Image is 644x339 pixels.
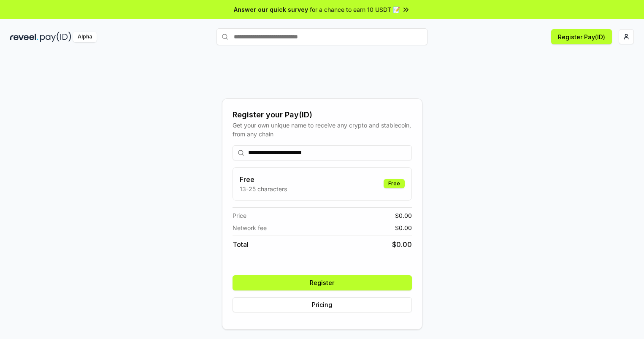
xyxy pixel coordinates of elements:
[233,109,412,121] div: Register your Pay(ID)
[233,239,249,250] span: Total
[234,5,308,14] span: Answer our quick survey
[10,32,38,42] img: reveel_dark
[233,121,412,138] div: Get your own unique name to receive any crypto and stablecoin, from any chain
[395,211,412,220] span: $ 0.00
[240,184,287,193] p: 13-25 characters
[233,275,412,290] button: Register
[233,211,246,220] span: Price
[551,29,612,44] button: Register Pay(ID)
[73,32,97,42] div: Alpha
[40,32,71,42] img: pay_id
[392,239,412,250] span: $ 0.00
[233,223,267,232] span: Network fee
[233,297,412,312] button: Pricing
[240,174,287,184] h3: Free
[384,179,405,188] div: Free
[395,223,412,232] span: $ 0.00
[310,5,400,14] span: for a chance to earn 10 USDT 📝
